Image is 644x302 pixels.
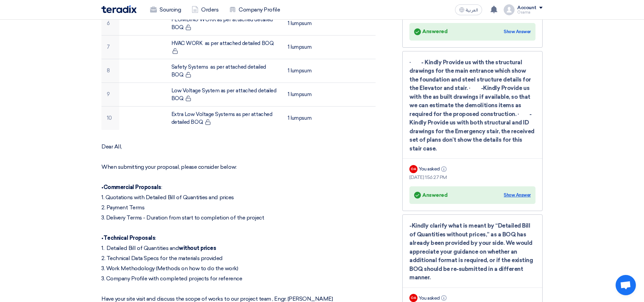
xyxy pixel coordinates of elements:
[409,58,535,153] div: · - Kindly Provide us with the structural drawings for the main entrance which show the foundatio...
[166,59,283,83] td: Safety Systems as per attached detailed BOQ
[101,83,119,107] td: 9
[504,28,531,35] div: Show Answer
[419,295,448,302] div: You asked
[101,235,376,241] p: • :
[409,165,418,173] div: OA
[414,190,447,200] div: Answered
[101,265,376,272] p: 3. Work Methodology (Methods on how to do the work)
[224,2,285,17] a: Company Profile
[101,164,376,170] p: When submitting your proposal, please consider below:
[409,174,535,181] div: [DATE] 1:56:27 PM
[101,143,376,150] p: Dear All,
[409,294,418,302] div: OA
[504,192,531,199] div: Show Answer
[166,83,283,107] td: Low Voltage System as per attached detailed BOQ
[145,2,186,17] a: Sourcing
[101,59,119,83] td: 8
[179,245,216,251] strong: without prices
[103,184,161,190] strong: Commercial Proposals
[455,4,482,15] button: العربية
[282,107,329,130] td: 1 lumpsum
[101,184,376,191] p: • :
[101,255,376,262] p: 2. Technical Data Specs for the materials provided
[282,83,329,107] td: 1 lumpsum
[166,36,283,59] td: HVAC WORK as per attached detailed BOQ
[166,12,283,36] td: PLUMBING WORK as per attached detailed BOQ
[616,275,636,295] a: Open chat
[517,10,543,14] div: Osama
[101,194,376,201] p: 1. Quotations with Detailed Bill of Quantities and prices
[409,222,535,282] div: -Kindly clarify what is meant by “Detailed Bill of Quantities without prices,” as a BOQ has alrea...
[166,107,283,130] td: Extra Low Voltage Systems as per attached detailed BOQ
[101,245,376,252] p: 1. Detailed Bill of Quantities and
[101,5,137,13] img: Teradix logo
[101,36,119,59] td: 7
[504,4,515,15] img: profile_test.png
[101,275,376,282] p: 3. Company Profile with completed projects for reference
[282,36,329,59] td: 1 lumpsum
[419,165,448,172] div: You asked
[103,235,156,241] strong: Technical Proposals
[101,214,376,221] p: 3. Delivery Terms - Duration from start to completion of the project
[186,2,224,17] a: Orders
[101,204,376,211] p: 2. Payment Terms
[282,12,329,36] td: 1 lumpsum
[517,5,536,11] div: Account
[101,12,119,36] td: 6
[101,107,119,130] td: 10
[466,8,478,13] span: العربية
[282,59,329,83] td: 1 lumpsum
[414,27,447,37] div: Answered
